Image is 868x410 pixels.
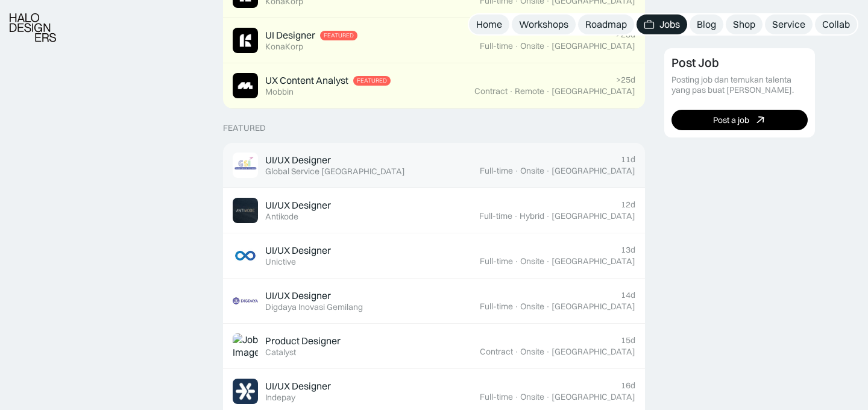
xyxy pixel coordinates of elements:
div: UI/UX Designer [265,199,331,212]
div: [GEOGRAPHIC_DATA] [552,86,635,96]
a: Job ImageProduct DesignerCatalyst15dContract·Onsite·[GEOGRAPHIC_DATA] [223,324,645,369]
div: Full-time [480,256,513,266]
a: Service [765,14,813,34]
div: 16d [621,380,635,391]
div: 14d [621,290,635,300]
div: [GEOGRAPHIC_DATA] [552,347,635,357]
div: Onsite [520,41,544,51]
div: Posting job dan temukan talenta yang pas buat [PERSON_NAME]. [671,75,808,95]
div: UI/UX Designer [265,244,331,257]
a: Job ImageUI/UX DesignerGlobal Service [GEOGRAPHIC_DATA]11dFull-time·Onsite·[GEOGRAPHIC_DATA] [223,143,645,188]
div: Roadmap [585,18,627,31]
div: · [514,211,518,221]
a: Blog [690,14,723,34]
div: [GEOGRAPHIC_DATA] [552,256,635,266]
div: Full-time [480,166,513,176]
div: · [514,256,519,266]
div: >25d [616,75,635,85]
div: Onsite [520,347,544,357]
div: · [514,41,519,51]
div: Global Service [GEOGRAPHIC_DATA] [265,166,405,177]
img: Job Image [233,379,258,404]
img: Job Image [233,243,258,268]
div: 12d [621,200,635,210]
div: UI/UX Designer [265,380,331,393]
div: · [514,166,519,176]
div: Catalyst [265,347,296,358]
div: Post a job [713,115,749,125]
div: Full-time [480,41,513,51]
a: Shop [726,14,763,34]
div: Contract [480,347,513,357]
div: Featured [324,32,354,39]
img: Job Image [233,198,258,223]
a: Job ImageUX Content AnalystFeaturedMobbin>25dContract·Remote·[GEOGRAPHIC_DATA] [223,63,645,109]
div: Shop [733,18,755,31]
div: Onsite [520,392,544,402]
div: · [546,86,550,96]
div: [GEOGRAPHIC_DATA] [552,41,635,51]
div: [GEOGRAPHIC_DATA] [552,166,635,176]
a: Jobs [637,14,687,34]
div: · [546,41,550,51]
div: Workshops [519,18,568,31]
div: Jobs [659,18,680,31]
div: >25d [616,30,635,40]
div: · [546,301,550,312]
a: Job ImageUI DesignerFeaturedKonaKorp>25dFull-time·Onsite·[GEOGRAPHIC_DATA] [223,18,645,63]
div: [GEOGRAPHIC_DATA] [552,301,635,312]
div: 11d [621,154,635,165]
div: Hybrid [520,211,544,221]
div: Service [772,18,805,31]
div: UI/UX Designer [265,154,331,166]
div: 13d [621,245,635,255]
a: Job ImageUI/UX DesignerAntikode12dFull-time·Hybrid·[GEOGRAPHIC_DATA] [223,188,645,233]
a: Roadmap [578,14,634,34]
div: · [546,347,550,357]
img: Job Image [233,333,258,359]
div: Onsite [520,256,544,266]
div: · [514,301,519,312]
div: Featured [223,123,266,133]
div: · [514,347,519,357]
div: [GEOGRAPHIC_DATA] [552,392,635,402]
div: Blog [697,18,716,31]
a: Job ImageUI/UX DesignerUnictive13dFull-time·Onsite·[GEOGRAPHIC_DATA] [223,233,645,279]
div: Contract [474,86,508,96]
div: Onsite [520,166,544,176]
div: Featured [357,77,387,84]
img: Job Image [233,288,258,314]
div: · [546,166,550,176]
a: Home [469,14,509,34]
div: Post Job [671,55,719,70]
a: Post a job [671,110,808,130]
div: · [546,211,550,221]
div: Full-time [480,301,513,312]
div: Home [476,18,502,31]
div: 15d [621,335,635,345]
div: Collab [822,18,850,31]
div: KonaKorp [265,42,303,52]
div: UX Content Analyst [265,74,348,87]
div: Full-time [479,211,512,221]
div: Antikode [265,212,298,222]
a: Collab [815,14,857,34]
div: UI Designer [265,29,315,42]
a: Job ImageUI/UX DesignerDigdaya Inovasi Gemilang14dFull-time·Onsite·[GEOGRAPHIC_DATA] [223,279,645,324]
div: UI/UX Designer [265,289,331,302]
div: Digdaya Inovasi Gemilang [265,302,363,312]
div: Onsite [520,301,544,312]
div: Unictive [265,257,296,267]
div: Full-time [480,392,513,402]
img: Job Image [233,153,258,178]
img: Job Image [233,28,258,53]
div: [GEOGRAPHIC_DATA] [552,211,635,221]
div: · [509,86,514,96]
div: · [546,256,550,266]
div: Remote [515,86,544,96]
img: Job Image [233,73,258,98]
a: Workshops [512,14,576,34]
div: Mobbin [265,87,294,97]
div: · [514,392,519,402]
div: · [546,392,550,402]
